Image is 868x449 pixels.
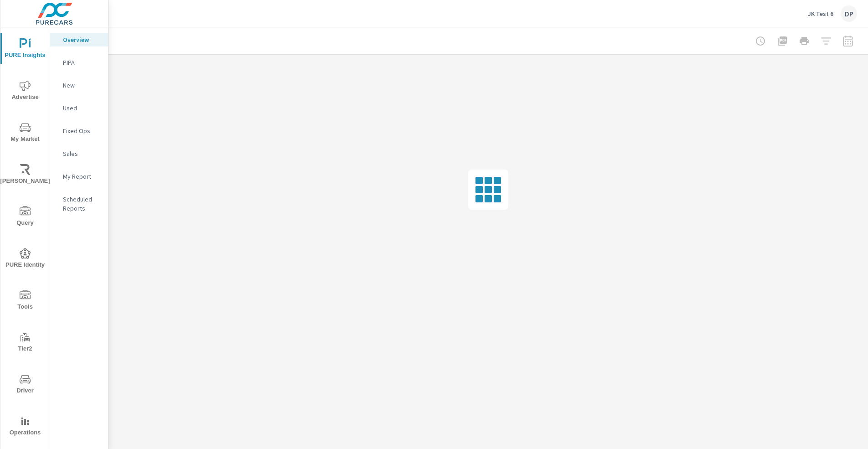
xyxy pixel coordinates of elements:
[808,10,833,18] p: JK Test 6
[50,124,108,138] div: Fixed Ops
[3,374,47,396] span: Driver
[63,81,101,90] p: New
[50,56,108,69] div: PIPA
[50,192,108,215] div: Scheduled Reports
[3,206,47,228] span: Query
[3,38,47,61] span: PURE Insights
[50,147,108,160] div: Sales
[3,248,47,270] span: PURE Identity
[63,149,101,158] p: Sales
[3,416,47,438] span: Operations
[50,101,108,115] div: Used
[50,33,108,46] div: Overview
[3,332,47,354] span: Tier2
[841,5,857,22] div: DP
[50,170,108,183] div: My Report
[63,195,101,213] p: Scheduled Reports
[50,78,108,92] div: New
[63,58,101,67] p: PIPA
[63,126,101,135] p: Fixed Ops
[3,80,47,103] span: Advertise
[63,103,101,113] p: Used
[3,122,47,145] span: My Market
[3,164,47,186] span: [PERSON_NAME]
[63,35,101,44] p: Overview
[63,172,101,181] p: My Report
[3,290,47,312] span: Tools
